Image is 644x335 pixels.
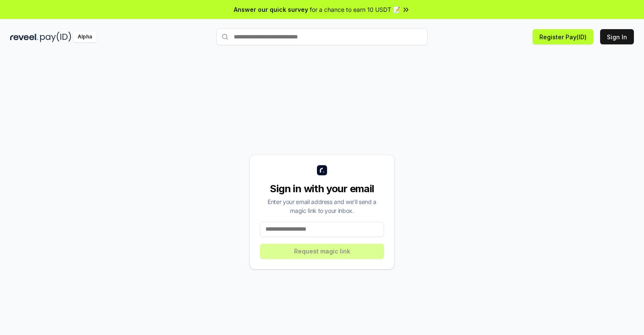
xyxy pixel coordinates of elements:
span: for a chance to earn 10 USDT 📝 [310,5,400,14]
img: logo_small [317,165,327,175]
button: Register Pay(ID) [533,29,593,44]
div: Alpha [73,32,97,42]
div: Enter your email address and we’ll send a magic link to your inbox. [260,197,384,215]
div: Sign in with your email [260,182,384,196]
span: Answer our quick survey [234,5,308,14]
button: Sign In [600,29,634,44]
img: reveel_dark [10,32,38,42]
img: pay_id [40,32,71,42]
